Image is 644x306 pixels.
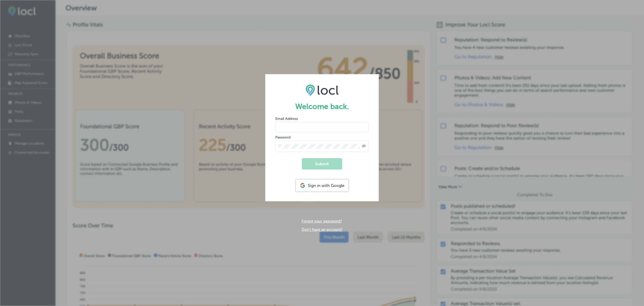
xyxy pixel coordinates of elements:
label: Email Address [275,117,298,121]
a: Forgot your password? [302,219,342,224]
img: LOCL logo [306,84,339,96]
span: Toggle password visibility [362,144,366,149]
div: Sign in with Google [296,180,348,191]
a: Don't have an account? [302,227,342,232]
h1: Welcome back. [275,102,369,111]
label: Password [275,135,290,140]
button: Submit [302,158,342,170]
